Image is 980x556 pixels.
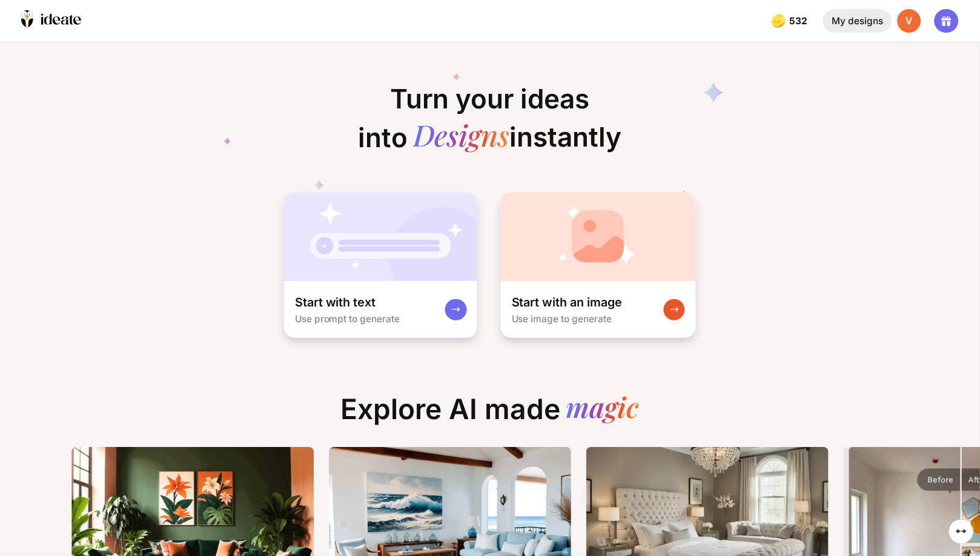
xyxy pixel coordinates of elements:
div: Use prompt to generate [295,313,400,325]
div: V [898,9,922,33]
div: Start with an image [512,294,623,310]
div: Start with text [295,294,376,310]
div: Explore AI made [330,392,650,437]
span: 532 [790,16,810,27]
div: magic [566,392,639,426]
img: startWithImageCardBg.jpg [501,193,695,281]
div: Use image to generate [512,313,612,325]
img: startWithTextCardBg.jpg [284,193,477,281]
div: My designs [823,9,892,33]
